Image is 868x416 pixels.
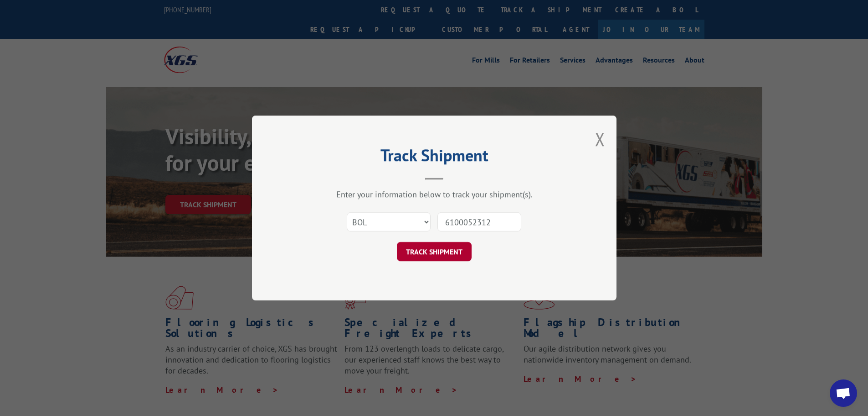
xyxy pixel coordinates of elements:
h2: Track Shipment [298,149,571,166]
input: Number(s) [437,212,521,232]
button: Close modal [595,127,605,151]
div: Open chat [830,379,857,407]
button: TRACK SHIPMENT [397,242,472,261]
div: Enter your information below to track your shipment(s). [298,189,571,200]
